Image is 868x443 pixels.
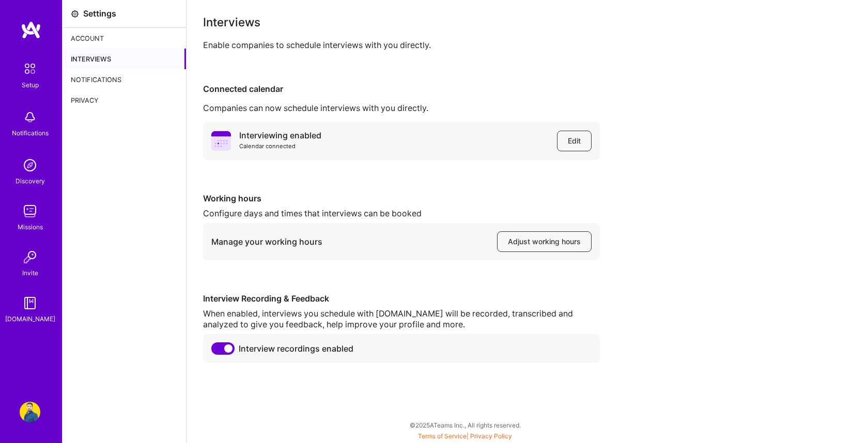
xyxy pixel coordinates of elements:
[19,58,41,80] img: setup
[63,90,186,110] div: Privacy
[203,308,600,330] div: When enabled, interviews you schedule with [DOMAIN_NAME] will be recorded, transcribed and analyz...
[22,267,38,278] div: Invite
[203,193,600,204] div: Working hours
[17,402,43,422] a: User Avatar
[63,28,186,49] div: Account
[16,176,45,186] div: Discovery
[203,103,851,114] div: Companies can now schedule interviews with you directly.
[470,432,512,440] a: Privacy Policy
[211,236,322,247] div: Manage your working hours
[418,432,467,440] a: Terms of Service
[568,136,581,146] span: Edit
[62,412,868,438] div: © 2025 ATeams Inc., All rights reserved.
[203,84,851,94] div: Connected calendar
[22,80,39,90] div: Setup
[63,69,186,90] div: Notifications
[20,201,40,221] img: teamwork
[20,293,40,313] img: guide book
[18,221,43,232] div: Missions
[203,293,600,304] div: Interview Recording & Feedback
[203,40,851,51] div: Enable companies to schedule interviews with you directly.
[203,17,851,27] div: Interviews
[239,130,321,141] div: Interviewing enabled
[5,313,55,324] div: [DOMAIN_NAME]
[20,402,40,422] img: User Avatar
[418,432,512,440] span: |
[508,236,581,247] span: Adjust working hours
[71,10,79,18] i: icon Settings
[20,155,40,176] img: discovery
[12,128,49,138] div: Notifications
[21,21,41,39] img: logo
[211,131,231,151] i: icon PurpleCalendar
[557,131,592,151] button: Edit
[239,141,321,152] div: Calendar connected
[203,208,600,219] div: Configure days and times that interviews can be booked
[20,107,40,128] img: bell
[497,231,592,252] button: Adjust working hours
[20,247,40,267] img: Invite
[83,8,116,19] div: Settings
[63,49,186,69] div: Interviews
[239,343,353,354] span: Interview recordings enabled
